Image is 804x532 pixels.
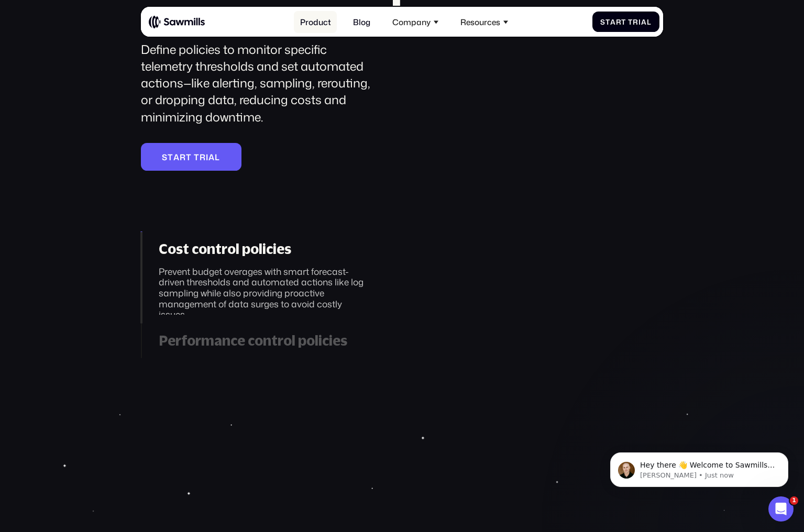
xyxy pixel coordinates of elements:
iframe: Intercom notifications message [594,430,804,504]
a: Product [294,11,337,32]
span: i [638,18,641,26]
div: Define policies to monitor specific telemetry thresholds and set automated actions—like alerting,... [141,41,372,125]
div: Resources [455,11,514,32]
span: S [162,152,168,162]
span: r [180,152,186,162]
span: i [206,152,208,162]
span: a [641,18,647,26]
span: r [200,152,206,162]
div: Company [392,17,431,27]
span: t [621,18,626,26]
span: 1 [790,496,798,505]
a: Blog [347,11,376,32]
a: StartTrial [141,143,241,171]
span: l [647,18,652,26]
span: t [605,18,610,26]
span: t [186,152,192,162]
span: a [208,152,215,162]
span: r [633,18,638,26]
span: l [215,152,220,162]
span: r [616,18,622,26]
span: T [194,152,200,162]
span: a [173,152,180,162]
a: StartTrial [592,12,659,32]
div: Performance control policies [159,332,372,349]
span: S [600,18,605,26]
span: T [628,18,633,26]
span: t [168,152,173,162]
iframe: Intercom live chat [768,496,794,522]
div: Resources [460,17,500,27]
div: Cost control policies [159,241,372,258]
div: Company [386,11,444,32]
span: a [610,18,616,26]
div: Prevent budget overages with smart forecast-driven thresholds and automated actions like log samp... [159,267,372,321]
